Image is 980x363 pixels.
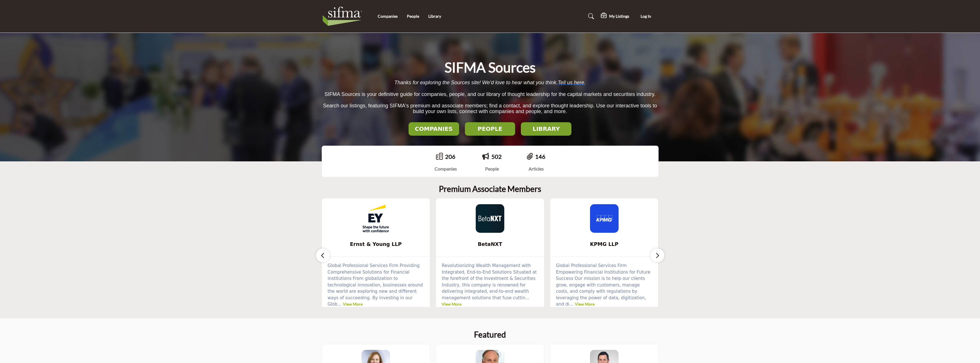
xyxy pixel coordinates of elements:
div: People [482,165,502,172]
a: Tell us here [558,80,584,85]
span: ... [337,302,341,307]
button: COMPANIES [409,122,459,136]
a: View More [442,302,461,306]
b: Ernst & Young LLP [331,237,421,252]
span: BetaNXT [445,240,535,248]
a: KPMG LLP [550,237,658,252]
a: 206 [445,153,455,160]
h2: LIBRARY [523,125,570,132]
span: Search our listings, featuring SIFMA's premium and associate members; find a contact, and explore... [323,103,657,115]
a: People [407,14,419,19]
img: KPMG LLP [590,204,619,233]
button: PEOPLE [465,122,515,136]
img: Site Logo [322,5,366,28]
a: View More [343,302,363,306]
span: SIFMA Sources is your definitive guide for companies, people, and our library of thought leadersh... [325,91,655,97]
p: Revolutionizing Wealth Management with Integrated, End-to-End Solutions Situated at the forefront... [442,262,538,308]
h2: Premium Associate Members [439,184,541,194]
h2: PEOPLE [467,125,514,132]
a: View More [575,302,595,306]
a: Ernst & Young LLP [322,237,430,252]
a: BetaNXT [436,237,544,252]
span: Ernst & Young LLP [331,240,421,248]
span: Thanks for exploring the Sources site! We’d love to hear what you think. . [394,80,585,85]
span: Log In [641,14,651,19]
a: Companies [378,14,398,19]
a: Library [428,14,441,19]
b: KPMG LLP [559,237,650,252]
a: Search [583,12,598,21]
img: Ernst & Young LLP [361,204,390,233]
a: 502 [491,153,502,160]
span: ... [525,295,529,300]
p: Global Professional Services Firm Providing Comprehensive Solutions for Financial Institutions Fr... [328,262,424,308]
a: 146 [535,153,545,160]
h2: Featured [474,330,506,340]
h1: SIFMA Sources [445,59,536,76]
img: BetaNXT [476,204,504,233]
h2: COMPANIES [410,125,457,132]
b: BetaNXT [445,237,535,252]
span: ... [569,302,573,307]
h5: My Listings [609,14,629,19]
div: Companies [435,165,457,172]
div: My Listings [601,13,629,20]
span: KPMG LLP [559,240,650,248]
button: Log In [633,11,659,22]
div: Articles [527,165,545,172]
p: Global Professional Services Firm Empowering Financial Institutions for Future Success Our missio... [556,262,653,308]
button: LIBRARY [521,122,571,136]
